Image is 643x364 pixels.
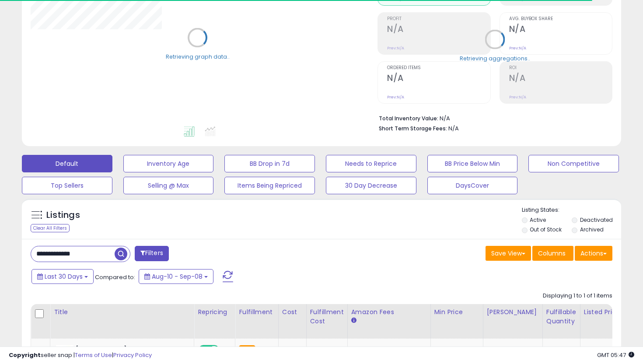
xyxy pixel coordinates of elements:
[166,52,230,60] div: Retrieving graph data..
[326,155,416,172] button: Needs to Reprice
[113,351,152,359] a: Privacy Policy
[427,155,518,172] button: BB Price Below Min
[427,177,518,194] button: DaysCover
[434,308,479,317] div: Min Price
[139,269,213,284] button: Aug-10 - Sep-08
[22,155,112,172] button: Default
[580,226,604,233] label: Archived
[152,272,203,281] span: Aug-10 - Sep-08
[310,308,344,326] div: Fulfillment Cost
[532,246,573,261] button: Columns
[282,308,303,317] div: Cost
[75,351,112,359] a: Terms of Use
[326,177,416,194] button: 30 Day Decrease
[224,177,315,194] button: Items Being Repriced
[9,351,152,360] div: seller snap | |
[487,308,539,317] div: [PERSON_NAME]
[9,351,41,359] strong: Copyright
[351,317,356,325] small: Amazon Fees.
[460,54,530,62] div: Retrieving aggregations..
[31,269,94,284] button: Last 30 Days
[239,308,274,317] div: Fulfillment
[123,155,214,172] button: Inventory Age
[530,226,562,233] label: Out of Stock
[530,216,546,224] label: Active
[135,246,169,261] button: Filters
[54,308,190,317] div: Title
[22,177,112,194] button: Top Sellers
[46,209,80,221] h5: Listings
[546,308,577,326] div: Fulfillable Quantity
[198,308,231,317] div: Repricing
[351,308,427,317] div: Amazon Fees
[528,155,619,172] button: Non Competitive
[580,216,613,224] label: Deactivated
[575,246,612,261] button: Actions
[31,224,70,232] div: Clear All Filters
[522,206,622,214] p: Listing States:
[224,155,315,172] button: BB Drop in 7d
[486,246,531,261] button: Save View
[597,351,634,359] span: 2025-10-9 05:47 GMT
[95,273,135,281] span: Compared to:
[538,249,566,258] span: Columns
[543,292,612,300] div: Displaying 1 to 1 of 1 items
[45,272,83,281] span: Last 30 Days
[123,177,214,194] button: Selling @ Max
